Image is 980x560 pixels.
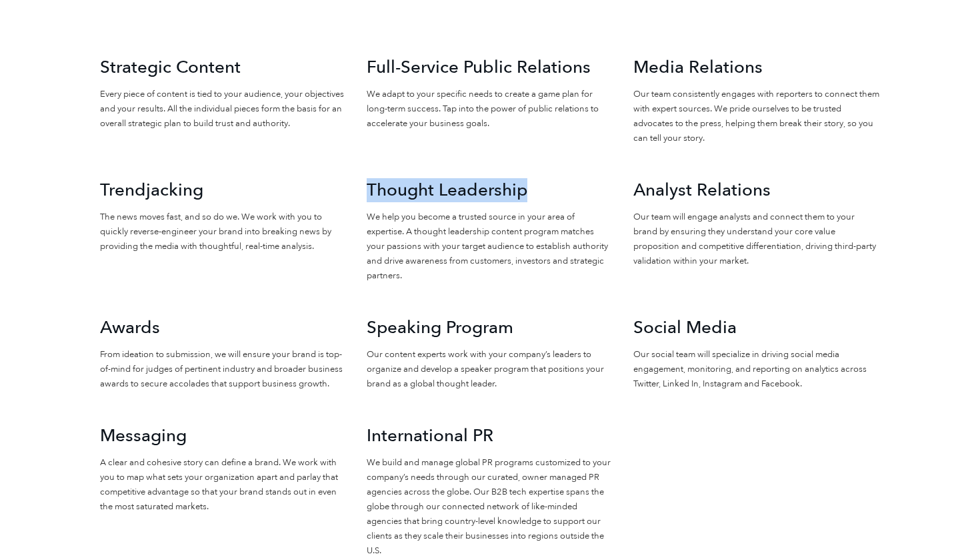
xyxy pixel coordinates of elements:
p: Every piece of content is tied to your audience, your objectives and your results. All the indivi... [100,87,347,131]
h3: Strategic Content [100,56,347,79]
p: We adapt to your specific needs to create a game plan for long-term success. Tap into the power o... [367,87,613,131]
h3: International PR [367,425,613,447]
p: Our team will engage analysts and connect them to your brand by ensuring they understand your cor... [633,210,880,268]
h3: Awards [100,316,347,339]
p: A clear and cohesive story can define a brand. We work with you to map what sets your organizatio... [100,455,347,514]
h3: Speaking Program [367,316,613,339]
h3: Thought Leadership [367,179,613,202]
h3: Full-Service Public Relations [367,56,613,79]
p: Our team consistently engages with reporters to connect them with expert sources. We pride oursel... [633,87,880,146]
h3: Messaging [100,425,347,447]
h3: Media Relations [633,56,880,79]
h3: Social Media [633,316,880,339]
p: Our content experts work with your company’s leaders to organize and develop a speaker program th... [367,347,613,391]
p: From ideation to submission, we will ensure your brand is top-of-mind for judges of pertinent ind... [100,347,347,391]
h3: Trendjacking [100,179,347,202]
h3: Analyst Relations [633,179,880,202]
p: The news moves fast, and so do we. We work with you to quickly reverse-engineer your brand into b... [100,210,347,254]
p: Our social team will specialize in driving social media engagement, monitoring, and reporting on ... [633,347,880,391]
p: We build and manage global PR programs customized to your company’s needs through our curated, ow... [367,455,613,558]
p: We help you become a trusted source in your area of expertise. A thought leadership content progr... [367,210,613,283]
